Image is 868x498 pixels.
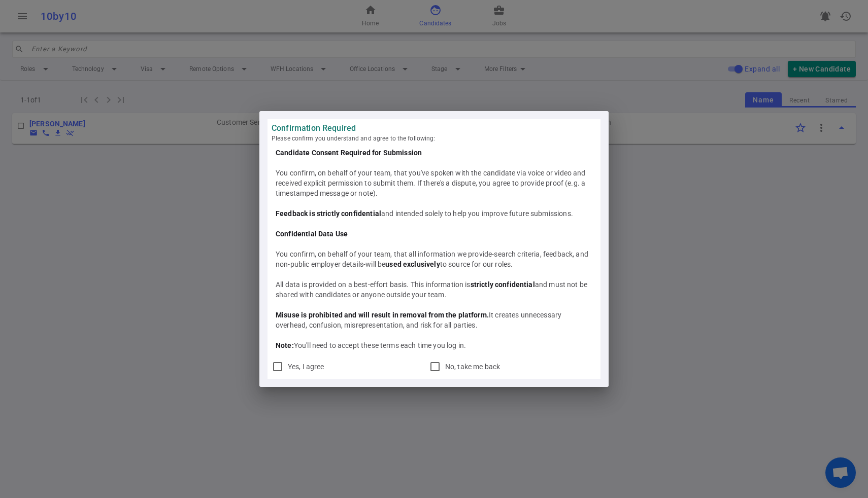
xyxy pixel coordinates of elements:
b: Confidential Data Use [276,230,348,238]
div: You confirm, on behalf of your team, that you've spoken with the candidate via voice or video and... [276,168,592,198]
span: No, take me back [445,363,500,371]
b: Note: [276,341,294,349]
strong: Confirmation Required [272,123,596,133]
div: All data is provided on a best-effort basis. This information is and must not be shared with cand... [276,279,592,300]
div: and intended solely to help you improve future submissions. [276,208,592,219]
b: Candidate Consent Required for Submission [276,149,422,157]
b: strictly confidential [471,280,535,289]
div: It creates unnecessary overhead, confusion, misrepresentation, and risk for all parties. [276,310,592,330]
b: Misuse is prohibited and will result in removal from the platform. [276,311,489,319]
span: Please confirm you understand and agree to the following: [272,133,596,144]
span: Yes, I agree [288,363,324,371]
div: You'll need to accept these terms each time you log in. [276,340,592,350]
b: Feedback is strictly confidential [276,209,381,218]
b: used exclusively [385,260,440,268]
div: You confirm, on behalf of your team, that all information we provide-search criteria, feedback, a... [276,249,592,269]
